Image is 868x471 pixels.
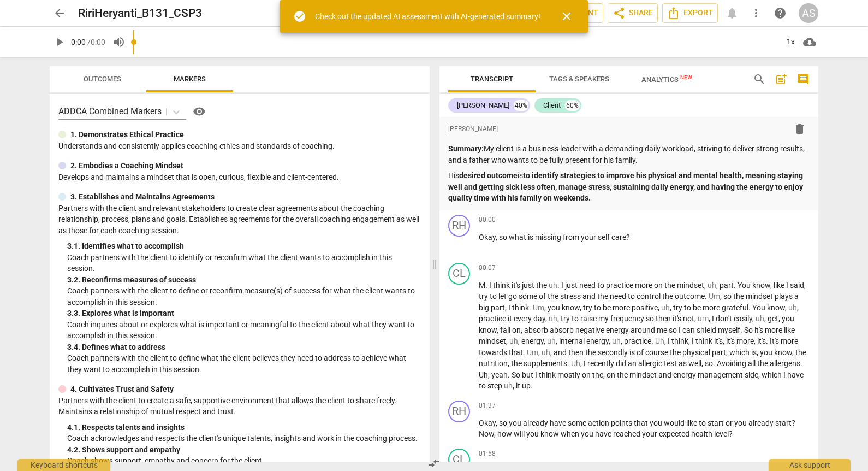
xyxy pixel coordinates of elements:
span: , [664,337,668,345]
span: , [688,337,692,345]
span: delete [793,122,806,136]
span: , [488,370,491,379]
span: try [583,303,594,312]
span: I [489,281,493,290]
div: Change speaker [448,215,470,237]
span: it's [512,281,522,290]
span: allergic [638,359,664,368]
span: , [538,348,542,357]
strong: Summary: [448,144,484,153]
span: internal [559,337,586,345]
span: practice [479,314,508,323]
span: . [485,281,489,290]
span: , [709,314,712,323]
span: [PERSON_NAME] [448,125,498,134]
span: an [628,359,638,368]
span: , [518,337,521,345]
span: to [684,303,693,312]
span: me [657,326,669,334]
span: close [560,10,573,23]
span: easily [734,314,752,323]
span: the [757,359,770,368]
span: know [767,303,785,312]
span: did [616,359,628,368]
span: play_arrow [53,36,66,49]
span: to [490,292,498,301]
span: / 0:00 [87,38,105,46]
span: M [479,281,485,290]
div: Change speaker [448,263,470,285]
span: all [748,359,757,368]
span: you [548,303,562,312]
span: some [519,292,539,301]
span: need [610,292,628,301]
span: so [723,292,733,301]
span: like [784,326,795,334]
span: need [579,281,597,290]
span: the [664,281,677,290]
span: . [508,370,512,379]
span: arrow_back [53,7,66,20]
span: to [572,314,580,323]
span: , [785,303,788,312]
span: . [800,359,802,368]
span: control [637,292,662,301]
span: towards [479,348,509,357]
span: recently [587,359,616,368]
span: you [760,348,774,357]
span: of [539,292,548,301]
span: comment [796,73,810,86]
span: 0:00 [71,38,86,46]
span: part [491,303,505,312]
button: Volume [109,32,129,52]
span: to [594,303,603,312]
span: don't [716,314,734,323]
span: is [629,348,637,357]
span: every [514,314,533,323]
span: , [658,303,661,312]
span: Filler word [612,337,621,345]
span: a [794,292,799,301]
span: . [557,281,561,290]
span: it's [673,314,683,323]
span: more [781,337,798,345]
span: , [544,303,548,312]
span: absorb [550,326,575,334]
span: raise [580,314,598,323]
span: course [645,348,670,357]
span: , [609,337,612,345]
span: the [536,281,549,290]
span: more [703,303,722,312]
span: shield [697,326,718,334]
span: it's [754,326,765,334]
span: fall [500,326,512,334]
span: know [562,303,580,312]
span: I [679,326,682,334]
span: it [508,314,514,323]
button: Share [608,3,658,23]
div: 3. 2. Reconfirms measures of success [67,274,421,286]
p: 3. Establishes and Maintains Agreements [70,191,215,203]
span: Filler word [756,314,764,323]
span: Filler word [655,337,664,345]
span: cloud_download [803,36,816,49]
div: Check out the updated AI assessment with AI-generated summary! [315,11,540,22]
span: I [692,337,695,345]
span: , [556,337,559,345]
span: supplements [524,359,567,368]
span: share [613,7,626,20]
span: , [670,303,673,312]
p: Coach partners with the client to define what the client believes they need to address to achieve... [67,352,421,375]
span: post_add [775,73,788,86]
span: outcome [675,292,705,301]
div: 1x [780,33,801,51]
span: try [479,292,490,301]
div: 3. 4. Defines what to address [67,342,421,353]
span: Filler word [698,314,709,323]
span: frequency [610,314,646,323]
span: let [498,292,508,301]
span: . [748,303,752,312]
span: what [509,233,528,242]
span: Markers [174,75,206,83]
span: , [726,348,729,357]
